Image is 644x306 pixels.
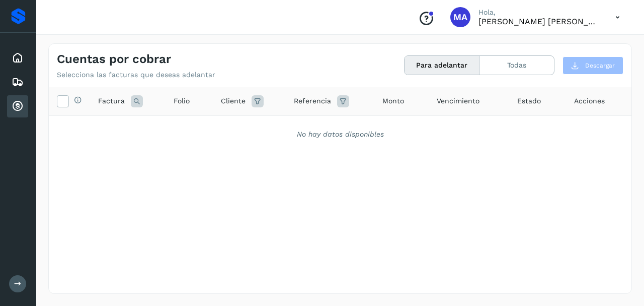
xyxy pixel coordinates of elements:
p: Hola, [478,8,599,17]
span: Factura [98,96,125,106]
div: Cuentas por cobrar [7,95,28,117]
span: Monto [382,96,404,106]
div: Inicio [7,47,28,69]
span: Vencimiento [437,96,479,106]
span: Acciones [574,96,605,106]
p: MIGUEL ANGEL CRUZ TOLENTINO [478,17,599,26]
span: Estado [517,96,541,106]
button: Todas [479,56,554,75]
h4: Cuentas por cobrar [57,52,171,67]
span: Folio [174,96,190,106]
div: Embarques [7,71,28,93]
span: Referencia [294,96,331,106]
span: Cliente [221,96,246,106]
span: Descargar [585,61,615,70]
button: Para adelantar [405,56,479,75]
div: No hay datos disponibles [62,129,618,140]
button: Descargar [562,56,623,75]
p: Selecciona las facturas que deseas adelantar [57,71,215,79]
